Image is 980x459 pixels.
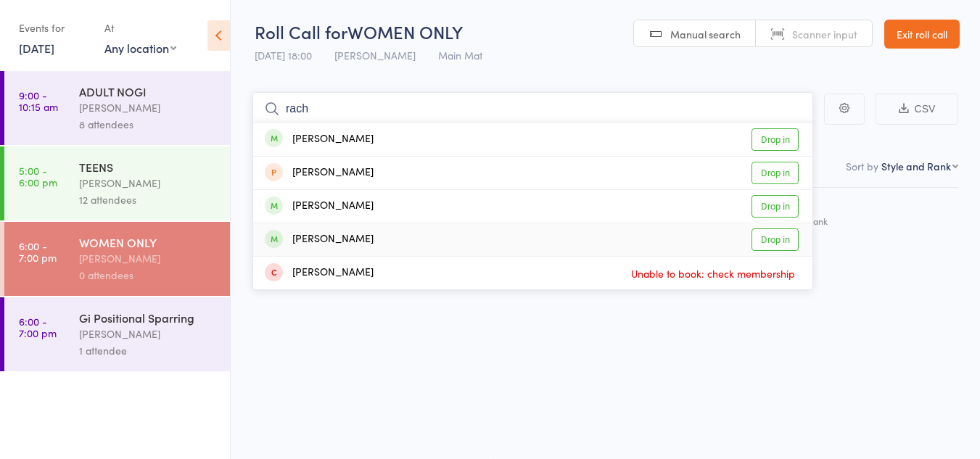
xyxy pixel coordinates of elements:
[104,40,176,56] div: Any location
[79,99,218,116] div: [PERSON_NAME]
[4,297,230,371] a: 6:00 -7:00 pmGi Positional Sparring[PERSON_NAME]1 attendee
[881,159,951,173] div: Style and Rank
[265,265,374,281] div: [PERSON_NAME]
[347,20,463,44] span: WOMEN ONLY
[19,315,57,339] time: 6:00 - 7:00 pm
[752,162,799,184] a: Drop in
[265,165,374,181] div: [PERSON_NAME]
[79,250,218,267] div: [PERSON_NAME]
[670,27,741,41] span: Manual search
[79,310,218,326] div: Gi Positional Sparring
[79,191,218,208] div: 12 attendees
[79,175,218,191] div: [PERSON_NAME]
[79,234,218,250] div: WOMEN ONLY
[19,16,90,40] div: Events for
[19,89,58,112] time: 9:00 - 10:15 am
[265,198,374,215] div: [PERSON_NAME]
[79,326,218,342] div: [PERSON_NAME]
[79,267,218,284] div: 0 attendees
[79,342,218,359] div: 1 attendee
[79,159,218,175] div: TEENS
[255,48,312,62] span: [DATE] 18:00
[884,20,960,49] a: Exit roll call
[334,48,416,62] span: [PERSON_NAME]
[792,27,857,41] span: Scanner input
[79,83,218,99] div: ADULT NOGI
[79,116,218,133] div: 8 attendees
[19,165,57,188] time: 5:00 - 6:00 pm
[748,216,952,226] div: Current / Next Rank
[104,16,176,40] div: At
[19,240,57,263] time: 6:00 - 7:00 pm
[4,71,230,145] a: 9:00 -10:15 amADULT NOGI[PERSON_NAME]8 attendees
[19,40,54,56] a: [DATE]
[742,194,958,233] div: Style
[265,231,374,248] div: [PERSON_NAME]
[752,228,799,251] a: Drop in
[255,20,347,44] span: Roll Call for
[265,131,374,148] div: [PERSON_NAME]
[846,159,878,173] label: Sort by
[4,222,230,296] a: 6:00 -7:00 pmWOMEN ONLY[PERSON_NAME]0 attendees
[876,94,958,125] button: CSV
[752,195,799,218] a: Drop in
[752,128,799,151] a: Drop in
[252,92,813,125] input: Search by name
[4,146,230,220] a: 5:00 -6:00 pmTEENS[PERSON_NAME]12 attendees
[438,48,482,62] span: Main Mat
[627,262,799,284] span: Unable to book: check membership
